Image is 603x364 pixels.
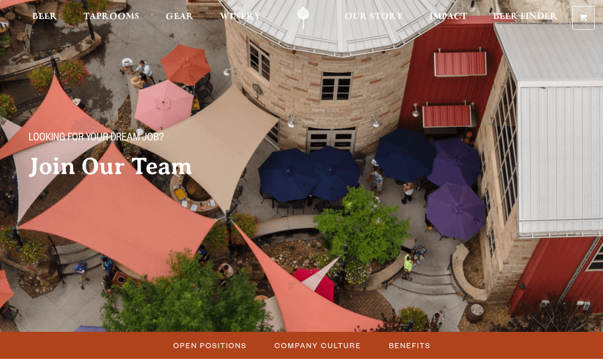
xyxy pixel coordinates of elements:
[389,338,431,353] span: Benefits
[486,7,564,30] a: Beer Finder
[32,13,57,21] span: Beer
[268,338,366,353] a: Company Culture
[338,7,410,30] a: Our Story
[167,338,252,353] a: Open Positions
[344,13,403,21] span: Our Story
[26,7,64,30] a: Beer
[166,13,194,21] span: Gear
[429,13,467,21] span: Impact
[493,13,558,21] span: Beer Finder
[29,154,347,179] h2: Join Our Team
[383,338,436,353] a: Benefits
[83,13,140,21] span: Taprooms
[29,132,164,145] span: Looking for your dream job?
[284,7,322,30] a: Odell Home
[213,7,267,30] a: Winery
[220,13,261,21] span: Winery
[274,338,361,353] span: Company Culture
[173,338,247,353] span: Open Positions
[423,7,474,30] a: Impact
[159,7,200,30] a: Gear
[77,7,146,30] a: Taprooms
